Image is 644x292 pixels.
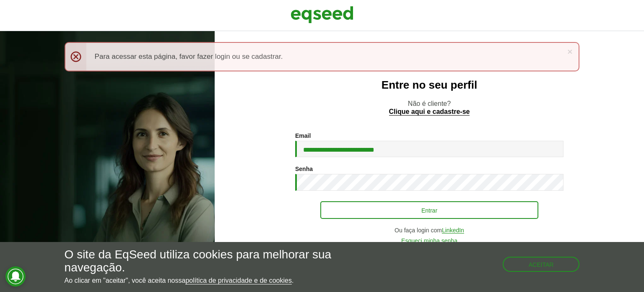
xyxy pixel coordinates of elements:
[389,108,470,116] a: Clique aqui e cadastre-se
[231,79,627,91] h2: Entre no seu perfil
[65,248,374,274] h5: O site da EqSeed utiliza cookies para melhorar sua navegação.
[295,227,563,234] div: Ou faça login com
[503,257,580,272] button: Aceitar
[401,238,457,244] a: Esqueci minha senha
[295,133,311,139] label: Email
[295,166,313,172] label: Senha
[442,227,464,234] a: LinkedIn
[567,47,572,56] a: ×
[320,201,538,219] button: Entrar
[291,4,353,25] img: EqSeed Logo
[231,100,627,116] p: Não é cliente?
[185,277,292,284] a: política de privacidade e de cookies
[65,276,374,284] p: Ao clicar em "aceitar", você aceita nossa .
[65,42,580,71] div: Para acessar esta página, favor fazer login ou se cadastrar.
